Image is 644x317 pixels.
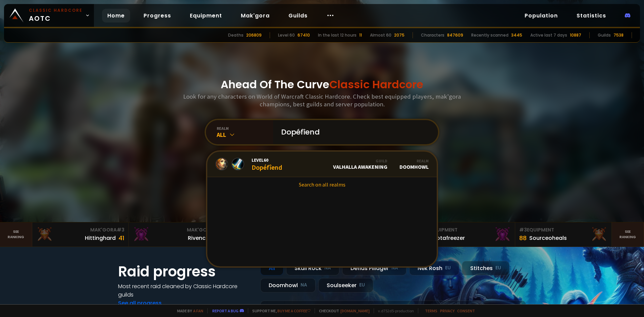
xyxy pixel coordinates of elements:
[217,126,273,131] div: realm
[445,265,451,271] small: EU
[85,234,116,242] div: Hittinghard
[207,152,437,177] a: Level60DopéfîendGuildValhalla AwakeningRealmDoomhowl
[399,158,429,170] div: Doomhowl
[252,157,282,163] span: Level 60
[399,158,429,163] div: Realm
[318,278,373,293] div: Soulseeker
[519,226,607,233] div: Equipment
[207,177,437,192] a: Search on all realms
[29,7,83,13] small: Classic Hardcore
[425,308,437,313] a: Terms
[447,32,463,38] div: 847609
[278,32,295,38] div: Level 60
[515,222,612,247] a: #3Equipment88Sourceoheals
[570,32,581,38] div: 10887
[118,282,252,299] h4: Most recent raid cleaned by Classic Hardcore guilds
[133,226,221,233] div: Mak'Gora
[252,157,282,171] div: Dopéfîend
[118,233,124,243] div: 41
[529,234,567,242] div: Sourceoheals
[423,226,511,233] div: Equipment
[315,308,370,313] span: Checkout
[298,32,310,38] div: 67410
[440,308,454,313] a: Privacy
[117,226,124,233] span: # 3
[173,308,203,313] span: Made by
[571,9,611,22] a: Statistics
[519,9,563,22] a: Population
[519,226,527,233] span: # 3
[212,308,238,313] a: Report a bug
[374,308,414,313] span: v. d752d5 - production
[246,32,262,38] div: 206809
[495,265,501,271] small: EU
[193,308,203,313] a: a fan
[283,9,313,22] a: Guilds
[118,299,162,307] a: See all progress
[235,9,275,22] a: Mak'gora
[340,308,370,313] a: [DOMAIN_NAME]
[260,278,316,293] div: Doomhowl
[519,233,527,243] div: 88
[391,265,398,271] small: NA
[370,32,391,38] div: Almost 60
[318,32,357,38] div: In the last 12 hours
[530,32,567,38] div: Active last 7 days
[598,32,611,38] div: Guilds
[419,222,515,247] a: #2Equipment88Notafreezer
[32,222,129,247] a: Mak'Gora#3Hittinghard41
[471,32,508,38] div: Recently scanned
[612,222,644,247] a: Seeranking
[260,261,283,275] div: All
[613,32,624,38] div: 7538
[394,32,405,38] div: 2075
[248,308,311,313] span: Support me,
[118,261,252,282] h1: Raid progress
[409,261,459,275] div: Nek'Rosh
[228,32,244,38] div: Deaths
[29,7,83,23] span: AOTC
[138,9,176,22] a: Progress
[342,261,407,275] div: Defias Pillager
[180,93,464,108] h3: Look for any characters on World of Warcraft Classic Hardcore. Check best equipped players, mak'g...
[333,158,387,170] div: Valhalla Awakening
[277,120,430,144] input: Search a character...
[277,308,311,313] a: Buy me a coffee
[433,234,465,242] div: Notafreezer
[457,308,475,313] a: Consent
[286,261,339,275] div: Skull Rock
[36,226,124,233] div: Mak'Gora
[4,4,94,27] a: Classic HardcoreAOTC
[324,265,331,271] small: NA
[462,261,509,275] div: Stitches
[329,77,423,92] span: Classic Hardcore
[102,9,130,22] a: Home
[511,32,522,38] div: 3445
[217,131,273,139] div: All
[129,222,225,247] a: Mak'Gora#2Rivench100
[333,158,387,163] div: Guild
[421,32,444,38] div: Characters
[221,76,423,93] h1: Ahead Of The Curve
[359,282,365,288] small: EU
[301,282,307,288] small: NA
[359,32,362,38] div: 11
[188,234,209,242] div: Rivench
[184,9,227,22] a: Equipment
